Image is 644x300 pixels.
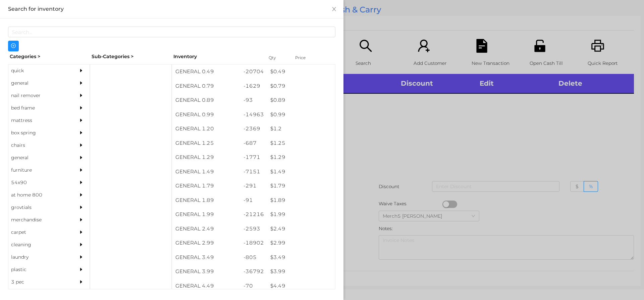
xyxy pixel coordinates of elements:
input: Search... [8,27,335,37]
i: icon: caret-right [79,168,84,172]
div: $ 1.89 [267,193,335,208]
div: GENERAL 1.99 [172,207,240,222]
div: -21216 [240,207,267,222]
div: GENERAL 1.25 [172,136,240,151]
div: at home 800 [8,189,69,201]
div: $ 1.49 [267,165,335,179]
div: nail remover [8,89,69,102]
div: GENERAL 2.99 [172,236,240,250]
div: general [8,77,69,89]
div: Sub-Categories > [90,51,172,62]
i: icon: caret-right [79,242,84,247]
i: icon: caret-right [79,205,84,210]
div: -91 [240,193,267,208]
div: plastic [8,263,69,276]
div: -7151 [240,165,267,179]
div: -291 [240,179,267,193]
i: icon: close [331,6,337,12]
div: -14963 [240,108,267,122]
div: $ 0.99 [267,108,335,122]
div: Categories > [8,51,90,62]
div: -687 [240,136,267,151]
div: $ 3.99 [267,264,335,279]
i: icon: caret-right [79,130,84,135]
div: -1629 [240,79,267,93]
div: box spring [8,127,69,139]
div: $ 0.49 [267,65,335,79]
div: Price [293,53,320,62]
i: icon: caret-right [79,192,84,197]
div: $ 1.99 [267,207,335,222]
div: $ 1.2 [267,122,335,136]
div: -36792 [240,264,267,279]
div: GENERAL 3.49 [172,250,240,265]
i: icon: caret-right [79,230,84,234]
div: GENERAL 1.49 [172,165,240,179]
div: chairs [8,139,69,152]
div: merchandise [8,214,69,226]
div: GENERAL 0.89 [172,93,240,108]
div: -2369 [240,122,267,136]
div: mattress [8,114,69,127]
div: furniture [8,164,69,176]
div: quick [8,65,69,77]
div: GENERAL 0.79 [172,79,240,93]
div: -1771 [240,150,267,165]
i: icon: caret-right [79,217,84,222]
div: -93 [240,93,267,108]
i: icon: caret-right [79,93,84,98]
div: -20704 [240,65,267,79]
div: GENERAL 3.99 [172,264,240,279]
div: -2593 [240,222,267,236]
div: -18902 [240,236,267,250]
div: GENERAL 0.49 [172,65,240,79]
div: GENERAL 1.20 [172,122,240,136]
div: 54x90 [8,176,69,189]
div: $ 0.89 [267,93,335,108]
div: -805 [240,250,267,265]
i: icon: caret-right [79,155,84,160]
div: GENERAL 1.89 [172,193,240,208]
i: icon: caret-right [79,105,84,110]
div: $ 3.49 [267,250,335,265]
i: icon: caret-right [79,143,84,147]
i: icon: caret-right [79,68,84,73]
div: Inventory [173,53,260,60]
i: icon: caret-right [79,180,84,185]
i: icon: caret-right [79,280,84,284]
div: GENERAL 0.99 [172,108,240,122]
div: grovtials [8,201,69,214]
i: icon: caret-right [79,118,84,123]
div: $ 1.29 [267,150,335,165]
div: $ 1.79 [267,179,335,193]
div: 3 pec [8,276,69,288]
div: carpet [8,226,69,239]
div: Qty [267,53,287,62]
div: $ 1.25 [267,136,335,151]
div: $ 2.49 [267,222,335,236]
div: GENERAL 4.49 [172,279,240,293]
div: laundry [8,251,69,263]
div: GENERAL 2.49 [172,222,240,236]
i: icon: caret-right [79,267,84,272]
div: $ 0.79 [267,79,335,93]
div: $ 4.49 [267,279,335,293]
div: Search for inventory [8,5,335,13]
i: icon: caret-right [79,255,84,259]
div: GENERAL 1.29 [172,150,240,165]
div: bed frame [8,102,69,114]
div: $ 2.99 [267,236,335,250]
i: icon: caret-right [79,81,84,85]
div: cleaning [8,239,69,251]
div: GENERAL 1.79 [172,179,240,193]
button: icon: plus-circle [8,41,19,51]
div: general [8,152,69,164]
div: -70 [240,279,267,293]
